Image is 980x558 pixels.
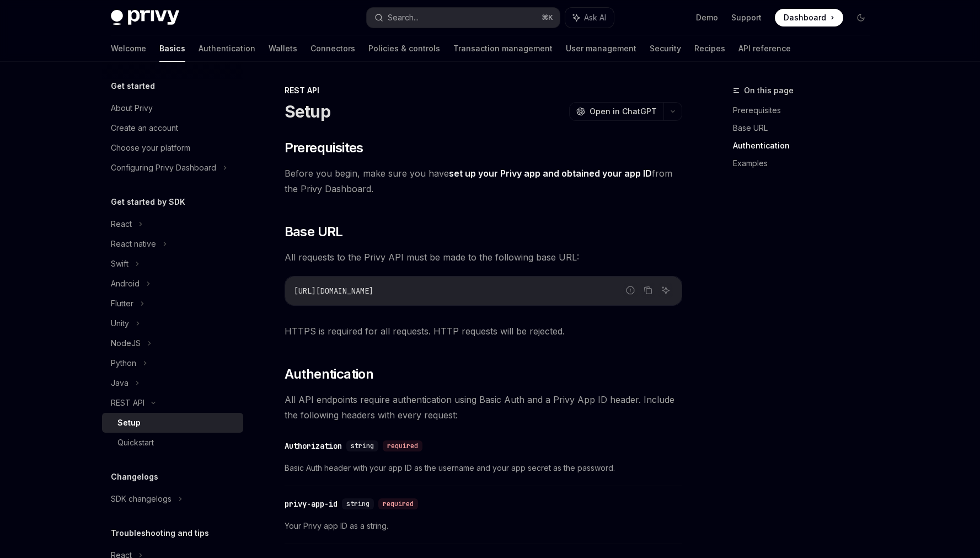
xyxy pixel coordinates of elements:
span: [URL][DOMAIN_NAME] [294,286,373,296]
div: Authorization [285,440,342,451]
div: privy-app-id [285,498,338,509]
a: Security [650,35,681,62]
div: Python [111,357,136,370]
span: Prerequisites [285,139,363,157]
div: Choose your platform [111,141,190,155]
a: Create an account [102,118,243,138]
div: Configuring Privy Dashboard [111,161,216,174]
h5: Troubleshooting and tips [111,527,209,540]
button: Search...⌘K [367,8,560,28]
span: On this page [744,84,794,97]
a: Policies & controls [368,35,440,62]
div: Search... [388,11,419,24]
a: Quickstart [102,433,243,453]
span: Authentication [285,365,374,383]
h5: Changelogs [111,470,158,483]
div: Unity [111,317,129,330]
a: set up your Privy app and obtained your app ID [449,168,652,179]
span: Open in ChatGPT [590,106,657,117]
a: Welcome [111,35,146,62]
a: About Privy [102,98,243,118]
a: Dashboard [775,9,843,26]
a: Examples [733,155,879,172]
span: Before you begin, make sure you have from the Privy Dashboard. [285,166,682,196]
div: NodeJS [111,337,141,350]
a: Wallets [269,35,297,62]
span: Your Privy app ID as a string. [285,519,682,533]
span: All API endpoints require authentication using Basic Auth and a Privy App ID header. Include the ... [285,392,682,423]
a: User management [566,35,636,62]
a: API reference [738,35,791,62]
span: ⌘ K [542,13,553,22]
span: Basic Auth header with your app ID as the username and your app secret as the password. [285,461,682,475]
span: Base URL [285,223,343,241]
span: Ask AI [584,12,606,23]
div: REST API [285,85,682,96]
span: HTTPS is required for all requests. HTTP requests will be rejected. [285,323,682,339]
span: All requests to the Privy API must be made to the following base URL: [285,249,682,265]
a: Setup [102,413,243,433]
button: Report incorrect code [623,283,638,297]
a: Recipes [694,35,725,62]
div: required [383,440,422,451]
div: SDK changelogs [111,492,172,506]
h5: Get started by SDK [111,195,185,209]
a: Demo [696,12,718,23]
h1: Setup [285,102,330,121]
div: required [378,498,418,509]
div: Android [111,277,140,290]
button: Open in ChatGPT [569,102,663,121]
a: Base URL [733,119,879,137]
a: Connectors [310,35,355,62]
button: Toggle dark mode [852,9,870,26]
a: Prerequisites [733,102,879,119]
span: Dashboard [784,12,826,23]
a: Authentication [199,35,255,62]
button: Copy the contents from the code block [641,283,655,297]
a: Choose your platform [102,138,243,158]
a: Support [731,12,762,23]
div: Swift [111,257,128,270]
button: Ask AI [565,8,614,28]
div: Java [111,376,128,390]
div: React [111,217,132,231]
span: string [346,499,369,508]
span: string [351,442,374,450]
div: Create an account [111,121,178,135]
div: Setup [117,416,141,429]
img: dark logo [111,10,179,25]
div: Flutter [111,297,133,310]
a: Transaction management [453,35,553,62]
a: Authentication [733,137,879,155]
div: About Privy [111,102,153,115]
button: Ask AI [658,283,673,297]
div: React native [111,237,156,251]
div: REST API [111,396,144,410]
h5: Get started [111,79,155,93]
a: Basics [159,35,185,62]
div: Quickstart [117,436,154,449]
